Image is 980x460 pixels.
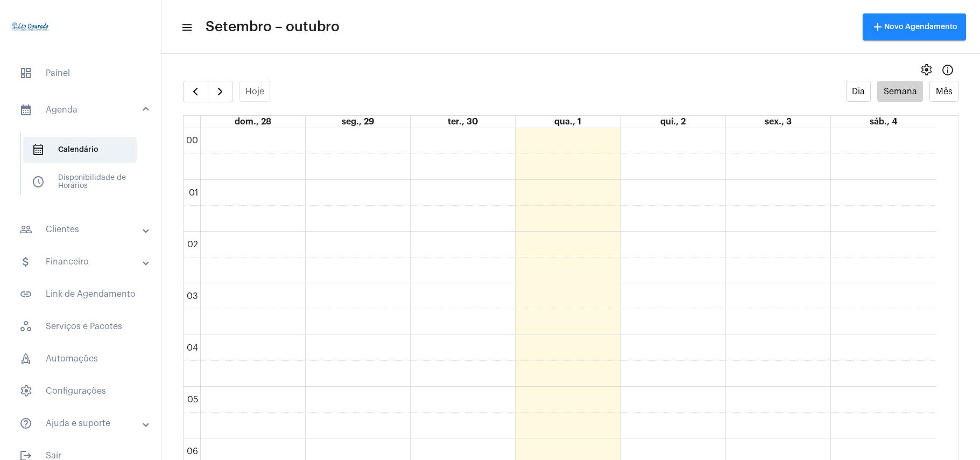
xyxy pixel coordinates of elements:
[446,116,480,128] a: 30 de setembro de 2025
[19,103,32,116] mat-icon: sidenav icon
[340,116,376,128] a: 29 de setembro de 2025
[11,378,150,404] span: Configurações
[19,223,32,236] mat-icon: sidenav icon
[6,127,161,210] div: sidenav iconAgenda
[232,116,273,128] a: 28 de setembro de 2025
[871,23,957,31] span: Novo Agendamento
[185,447,200,456] div: 06
[552,116,583,128] a: 1 de outubro de 2025
[9,5,52,48] img: 4c910ca3-f26c-c648-53c7-1a2041c6e520.jpg
[23,137,137,163] span: Calendário
[658,116,688,128] a: 2 de outubro de 2025
[763,116,794,128] a: 3 de outubro de 2025
[11,313,150,339] span: Serviços e Pacotes
[11,60,150,86] span: Painel
[6,249,161,275] mat-expansion-panel-header: sidenav iconFinanceiro
[6,217,161,242] mat-expansion-panel-header: sidenav iconClientes
[863,13,966,40] button: Novo Agendamento
[19,320,32,333] span: sidenav icon
[19,417,32,430] mat-icon: sidenav icon
[6,410,161,436] mat-expansion-panel-header: sidenav iconAjuda e suporte
[32,176,45,189] span: sidenav icon
[185,395,200,405] div: 05
[937,59,958,81] button: Info
[184,136,200,145] div: 00
[868,116,899,128] a: 4 de outubro de 2025
[19,255,144,268] mat-panel-title: Financeiro
[181,21,192,34] mat-icon: sidenav icon
[846,81,871,102] button: Dia
[11,281,150,307] span: Link de Agendamento
[185,240,200,249] div: 02
[871,20,884,33] mat-icon: add
[239,81,271,102] button: Hoje
[32,143,45,156] span: sidenav icon
[23,169,137,195] span: Disponibilidade de Horários
[941,64,954,76] mat-icon: Info
[183,81,208,102] button: Semana Anterior
[19,67,32,80] span: sidenav icon
[208,81,233,102] button: Próximo Semana
[19,255,32,268] mat-icon: sidenav icon
[19,352,32,365] span: sidenav icon
[19,223,144,236] mat-panel-title: Clientes
[877,81,923,102] button: Semana
[19,103,144,116] mat-panel-title: Agenda
[206,18,340,36] span: Setembro – outubro
[915,59,937,81] button: settings
[6,93,161,127] mat-expansion-panel-header: sidenav iconAgenda
[920,64,933,76] span: settings
[185,291,200,301] div: 03
[19,288,32,301] mat-icon: sidenav icon
[185,343,200,353] div: 04
[11,346,150,372] span: Automações
[929,81,958,102] button: Mês
[19,417,144,430] mat-panel-title: Ajuda e suporte
[187,188,200,198] div: 01
[19,385,32,398] span: sidenav icon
